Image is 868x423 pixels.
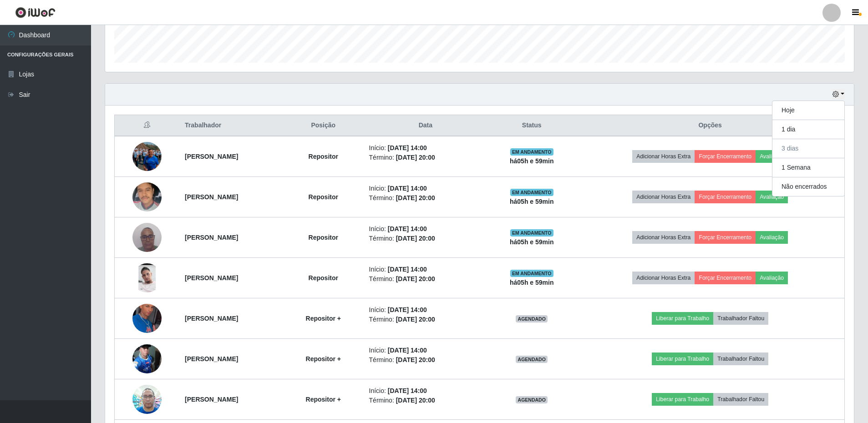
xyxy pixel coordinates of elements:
strong: Repositor + [306,396,341,403]
span: EM ANDAMENTO [510,189,553,196]
button: Hoje [772,101,844,120]
strong: [PERSON_NAME] [185,193,238,201]
button: Liberar para Trabalho [652,352,713,365]
th: Trabalhador [179,115,283,136]
img: CoreUI Logo [15,7,56,18]
button: Não encerrados [772,177,844,196]
li: Início: [369,184,482,193]
time: [DATE] 14:00 [388,347,427,354]
span: AGENDADO [516,315,548,322]
time: [DATE] 14:00 [388,266,427,273]
span: EM ANDAMENTO [510,270,553,277]
li: Término: [369,153,482,162]
strong: Repositor [309,153,338,160]
button: Liberar para Trabalho [652,312,713,325]
span: AGENDADO [516,356,548,363]
button: Adicionar Horas Extra [632,191,695,203]
time: [DATE] 14:00 [388,144,427,151]
time: [DATE] 20:00 [396,356,435,363]
button: Adicionar Horas Extra [632,150,695,163]
li: Início: [369,224,482,234]
strong: Repositor + [306,315,341,322]
li: Início: [369,305,482,315]
button: Adicionar Horas Extra [632,231,695,244]
img: 1748446152061.jpeg [132,131,162,182]
button: Forçar Encerramento [695,231,756,244]
li: Término: [369,315,482,324]
img: 1757527794518.jpeg [132,171,162,223]
time: [DATE] 20:00 [396,154,435,161]
strong: [PERSON_NAME] [185,274,238,282]
button: Forçar Encerramento [695,150,756,163]
time: [DATE] 14:00 [388,185,427,192]
button: Forçar Encerramento [695,191,756,203]
th: Opções [576,115,844,136]
img: 1758737103352.jpeg [132,218,162,257]
time: [DATE] 20:00 [396,275,435,282]
time: [DATE] 14:00 [388,306,427,313]
button: Avaliação [756,150,788,163]
button: 1 Semana [772,158,844,177]
time: [DATE] 20:00 [396,316,435,323]
li: Término: [369,274,482,284]
img: 1749817019401.jpeg [132,294,162,343]
time: [DATE] 14:00 [388,225,427,232]
strong: há 05 h e 59 min [510,157,554,165]
th: Posição [283,115,364,136]
strong: Repositor + [306,355,341,363]
li: Início: [369,265,482,274]
strong: há 05 h e 59 min [510,198,554,205]
span: AGENDADO [516,396,548,403]
th: Status [487,115,576,136]
button: Forçar Encerramento [695,272,756,284]
span: EM ANDAMENTO [510,148,553,156]
li: Término: [369,355,482,365]
button: Trabalhador Faltou [713,393,768,406]
time: [DATE] 20:00 [396,235,435,242]
time: [DATE] 20:00 [396,194,435,201]
button: Avaliação [756,191,788,203]
img: 1752581943955.jpeg [132,380,162,418]
strong: Repositor [309,234,338,241]
li: Início: [369,346,482,355]
button: Avaliação [756,231,788,244]
strong: [PERSON_NAME] [185,234,238,241]
button: Trabalhador Faltou [713,312,768,325]
button: Liberar para Trabalho [652,393,713,406]
li: Término: [369,193,482,203]
li: Início: [369,143,482,153]
strong: [PERSON_NAME] [185,153,238,160]
button: 3 dias [772,139,844,158]
button: Trabalhador Faltou [713,352,768,365]
img: 1752777150518.jpeg [132,339,162,378]
strong: [PERSON_NAME] [185,315,238,322]
span: EM ANDAMENTO [510,229,553,237]
strong: há 05 h e 59 min [510,279,554,286]
button: Avaliação [756,272,788,284]
time: [DATE] 20:00 [396,397,435,404]
li: Início: [369,386,482,396]
img: 1759071360619.jpeg [132,246,162,310]
strong: [PERSON_NAME] [185,355,238,363]
strong: Repositor [309,193,338,201]
button: 1 dia [772,120,844,139]
strong: [PERSON_NAME] [185,396,238,403]
strong: há 05 h e 59 min [510,238,554,246]
button: Adicionar Horas Extra [632,272,695,284]
time: [DATE] 14:00 [388,387,427,394]
strong: Repositor [309,274,338,282]
li: Término: [369,396,482,405]
li: Término: [369,234,482,243]
th: Data [364,115,488,136]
